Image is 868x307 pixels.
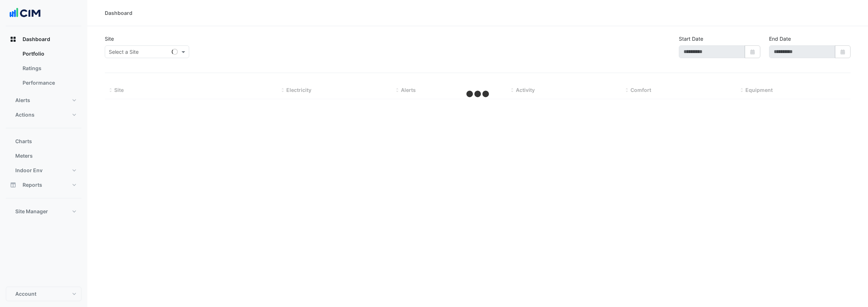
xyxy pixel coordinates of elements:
[769,35,791,43] label: End Date
[286,87,311,93] span: Electricity
[9,36,17,43] app-icon: Dashboard
[6,178,81,192] button: Reports
[105,35,114,43] label: Site
[15,208,48,215] span: Site Manager
[679,35,703,43] label: Start Date
[6,93,81,108] button: Alerts
[6,108,81,122] button: Actions
[17,47,81,61] a: Portfolio
[6,204,81,219] button: Site Manager
[15,111,35,118] span: Actions
[15,152,33,159] span: Meters
[105,9,132,17] div: Dashboard
[15,167,43,174] span: Indoor Env
[23,36,50,43] span: Dashboard
[9,181,17,189] app-icon: Reports
[23,181,42,189] span: Reports
[15,97,30,104] span: Alerts
[745,87,773,93] span: Equipment
[15,138,32,145] span: Charts
[17,61,81,76] a: Ratings
[6,287,81,301] button: Account
[6,134,81,149] button: Charts
[630,87,651,93] span: Comfort
[516,87,535,93] span: Activity
[6,149,81,163] button: Meters
[114,87,124,93] span: Site
[9,6,41,20] img: Company Logo
[6,32,81,47] button: Dashboard
[15,290,36,298] span: Account
[6,47,81,93] div: Dashboard
[17,76,81,90] a: Performance
[401,87,416,93] span: Alerts
[6,163,81,178] button: Indoor Env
